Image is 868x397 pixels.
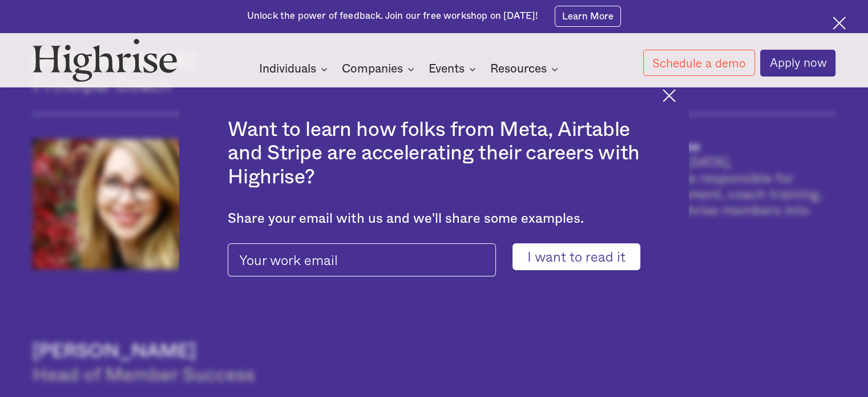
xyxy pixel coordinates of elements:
[490,62,562,76] div: Resources
[33,38,177,82] img: Highrise logo
[228,243,640,271] form: pop-up-modal-form
[429,62,465,76] div: Events
[228,118,640,189] h2: Want to learn how folks from Meta, Airtable and Stripe are accelerating their careers with Highrise?
[643,50,755,76] a: Schedule a demo
[429,62,479,76] div: Events
[490,62,547,76] div: Resources
[760,50,835,77] a: Apply now
[228,211,640,227] div: Share your email with us and we'll share some examples.
[228,243,496,276] input: Your work email
[259,62,331,76] div: Individuals
[663,89,676,102] img: Cross icon
[247,10,538,23] div: Unlock the power of feedback. Join our free workshop on [DATE]!
[342,62,418,76] div: Companies
[342,62,403,76] div: Companies
[512,243,640,271] input: I want to read it
[259,62,316,76] div: Individuals
[833,17,846,30] img: Cross icon
[555,6,621,26] a: Learn More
